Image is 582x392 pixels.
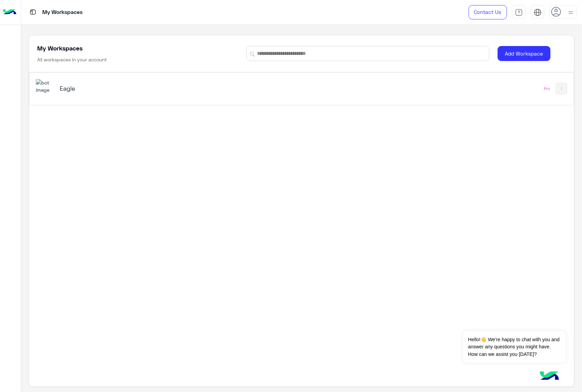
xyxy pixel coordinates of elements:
img: hulul-logo.png [538,365,562,389]
div: Pro [544,86,550,91]
span: Hello!👋 We're happy to chat with you and answer any questions you might have. How can we assist y... [463,331,566,363]
a: Contact Us [469,5,507,19]
p: My Workspaces [42,8,83,17]
button: Add Workspace [498,46,551,61]
img: 713415422032625 [36,79,54,94]
img: tab [534,9,542,16]
img: tab [29,8,37,16]
img: Logo [3,5,16,19]
img: tab [515,9,523,16]
img: profile [567,8,575,17]
h5: My Workspaces [37,44,83,52]
a: tab [512,5,526,19]
h6: All workspaces in your account [37,56,107,63]
h5: Eagle [60,84,251,92]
